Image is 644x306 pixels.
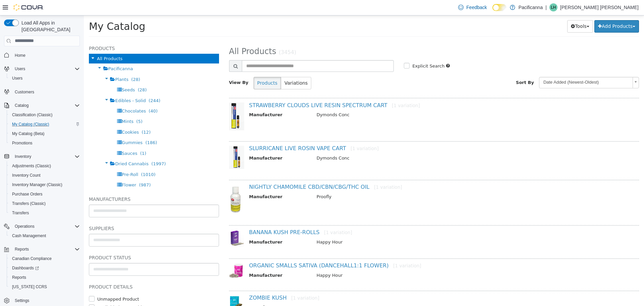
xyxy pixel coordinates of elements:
[15,89,34,95] span: Customers
[7,273,83,282] button: Reports
[31,83,62,88] span: Edibles - Solid
[31,146,64,151] span: Dried Cannabis
[165,139,228,148] th: Manufacturer
[12,88,80,96] span: Customers
[165,214,269,220] a: BANANA KUSH PRE-ROLLS[1 variation]
[165,223,228,232] th: Manufacturer
[65,93,74,98] span: (40)
[145,248,160,264] img: 150
[12,210,29,216] span: Transfers
[9,232,80,240] span: Cash Management
[9,283,50,291] a: [US_STATE] CCRS
[12,245,80,253] span: Reports
[165,289,228,297] th: Manufacturer
[145,87,160,115] img: 150
[12,51,80,59] span: Home
[165,257,228,265] th: Manufacturer
[455,1,489,14] a: Feedback
[65,83,76,88] span: (244)
[12,191,43,197] span: Purchase Orders
[9,264,42,272] a: Dashboards
[15,66,25,72] span: Users
[432,64,450,70] span: Sort By
[228,257,540,265] td: Happy Hour
[12,275,26,280] span: Reports
[7,263,83,273] a: Dashboards
[267,130,295,136] small: [1 variation]
[12,222,37,230] button: Operations
[38,135,53,140] span: Sauces
[5,238,135,246] h5: Product Status
[12,289,61,296] label: Available by Dropship
[12,284,47,290] span: [US_STATE] CCRS
[170,61,197,74] button: Products
[165,87,336,93] a: STRAWBERRY CLOUDS LIVE RESIN SPECTRUM CART[1 variation]
[15,53,25,58] span: Home
[9,190,80,198] span: Purchase Orders
[12,182,62,187] span: Inventory Manager (Classic)
[12,173,41,178] span: Inventory Count
[12,297,32,305] a: Settings
[7,208,83,218] button: Transfers
[12,131,45,136] span: My Catalog (Beta)
[145,280,160,293] img: 150
[9,74,25,82] a: Users
[12,222,80,230] span: Operations
[38,125,59,130] span: Gummies
[5,29,135,37] h5: Products
[9,273,29,281] a: Reports
[7,161,83,171] button: Adjustments (Classic)
[9,200,80,208] span: Transfers (Classic)
[9,255,80,263] span: Canadian Compliance
[38,103,50,108] span: Mints
[12,65,80,73] span: Users
[56,135,62,140] span: (1)
[9,255,54,263] a: Canadian Compliance
[1,245,83,254] button: Reports
[7,231,83,241] button: Cash Management
[240,214,268,220] small: [1 variation]
[15,224,35,229] span: Operations
[12,101,31,110] button: Catalog
[7,199,83,208] button: Transfers (Classic)
[7,129,83,138] button: My Catalog (Beta)
[9,264,80,272] span: Dashboards
[7,180,83,189] button: Inventory Manager (Classic)
[560,3,639,11] p: [PERSON_NAME] [PERSON_NAME]
[165,168,318,175] a: NIGHTLY CHAMOMILE CBD/CBN/CBG/THC OIL[1 variation]
[19,19,80,33] span: Load All Apps in [GEOGRAPHIC_DATA]
[61,125,73,130] span: (186)
[9,200,48,208] a: Transfers (Classic)
[15,154,31,159] span: Inventory
[207,280,235,285] small: [1 variation]
[58,114,67,119] span: (12)
[7,120,83,129] button: My Catalog (Classic)
[483,5,509,17] button: Tools
[9,283,80,291] span: Washington CCRS
[12,163,51,169] span: Adjustments (Classic)
[308,87,336,93] small: [1 variation]
[492,4,506,11] input: Dark Mode
[165,247,337,253] a: ORGANIC SMALLS SATIVA (DANCEHALL1:1 FLOWER)[1 variation]
[551,3,556,11] span: LH
[466,4,487,11] span: Feedback
[197,61,227,74] button: Variations
[9,209,32,217] a: Transfers
[12,140,33,146] span: Promotions
[7,254,83,263] button: Canadian Compliance
[455,61,555,73] a: Date Added (Newest-Oldest)
[145,214,160,232] img: 150
[9,120,80,128] span: My Catalog (Classic)
[38,114,55,119] span: Cookies
[12,256,52,261] span: Canadian Compliance
[12,51,28,59] a: Home
[519,3,543,11] p: Pacificanna
[38,167,52,172] span: Flower
[9,139,80,147] span: Promotions
[145,130,160,154] img: 150
[38,93,62,98] span: Chocolates
[1,87,83,97] button: Customers
[9,273,80,281] span: Reports
[12,280,55,287] label: Unmapped Product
